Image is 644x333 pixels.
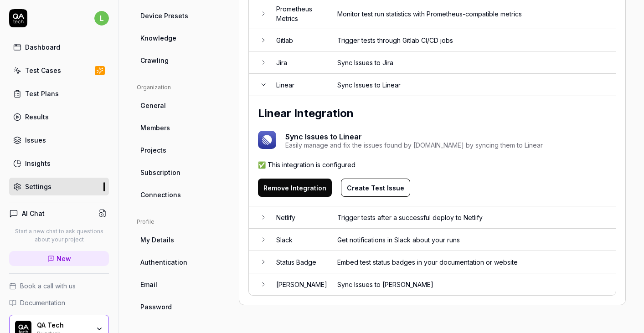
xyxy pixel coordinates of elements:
button: l [94,9,109,27]
td: Netlify [267,206,328,229]
div: Test Cases [25,66,61,75]
a: Device Presets [137,7,224,24]
span: Crawling [140,56,169,65]
td: Get notifications in Slack about your runs [328,229,616,251]
td: Status Badge [267,251,328,273]
td: Gitlab [267,29,328,51]
td: Embed test status badges in your documentation or website [328,251,616,273]
a: Connections [137,186,224,203]
h4: AI Chat [22,209,45,218]
h2: Linear Integration [258,105,607,122]
a: My Details [137,231,224,248]
a: General [137,97,224,114]
a: Subscription [137,164,224,181]
button: Create Test Issue [341,179,410,197]
p: Sync Issues to Linear [285,131,543,142]
a: Book a call with us [9,281,109,291]
div: Profile [137,218,224,226]
a: Dashboard [9,38,109,56]
span: General [140,101,166,110]
div: Test Plans [25,89,59,98]
span: Authentication [140,257,187,267]
a: Test Cases [9,61,109,79]
div: Insights [25,159,51,168]
div: Issues [25,135,46,145]
a: Password [137,298,224,315]
div: Settings [25,182,52,191]
a: Settings [9,178,109,195]
p: Start a new chat to ask questions about your project [9,227,109,244]
a: Projects [137,142,224,159]
a: Authentication [137,254,224,271]
div: Organization [137,83,224,92]
a: Crawling [137,52,224,69]
span: Connections [140,190,181,200]
td: [PERSON_NAME] [267,273,328,295]
div: QA Tech [37,321,90,329]
span: Subscription [140,168,180,177]
a: New [9,251,109,266]
td: Sync Issues to [PERSON_NAME] [328,273,616,295]
a: Documentation [9,298,109,307]
a: Members [137,119,224,136]
span: Email [140,280,157,289]
td: Slack [267,229,328,251]
span: Documentation [20,298,65,307]
a: Results [9,108,109,126]
div: Results [25,112,49,122]
td: Trigger tests through Gitlab CI/CD jobs [328,29,616,51]
div: ✅ This integration is configured [258,160,607,169]
span: Knowledge [140,33,176,43]
div: Dashboard [25,42,60,52]
span: Book a call with us [20,281,76,291]
span: My Details [140,235,174,245]
a: Issues [9,131,109,149]
td: Trigger tests after a successful deploy to Netlify [328,206,616,229]
span: Projects [140,145,166,155]
a: Insights [9,154,109,172]
button: Remove Integration [258,179,332,197]
span: New [57,254,71,263]
td: Linear [267,74,328,96]
a: Knowledge [137,30,224,46]
span: Device Presets [140,11,188,20]
td: Sync Issues to Linear [328,74,616,96]
span: l [94,11,109,26]
td: Sync Issues to Jira [328,51,616,74]
img: Hackoffice [258,131,276,149]
td: Jira [267,51,328,74]
a: Email [137,276,224,293]
div: Easily manage and fix the issues found by [DOMAIN_NAME] by syncing them to Linear [285,142,543,149]
span: Password [140,302,172,312]
a: Test Plans [9,85,109,102]
span: Members [140,123,170,133]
